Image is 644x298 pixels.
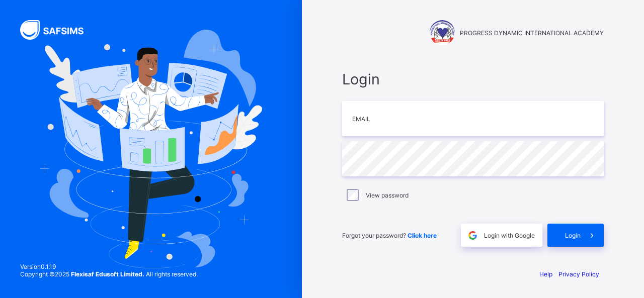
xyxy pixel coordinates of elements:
span: Copyright © 2025 All rights reserved. [20,270,198,278]
span: Login with Google [484,232,535,239]
img: SAFSIMS Logo [20,20,96,40]
img: Hero Image [40,30,262,268]
a: Privacy Policy [558,270,599,278]
label: View password [366,191,409,199]
span: Login [565,232,581,239]
img: google.396cfc9801f0270233282035f929180a.svg [467,230,478,241]
a: Help [539,270,552,278]
span: Login [342,70,604,88]
a: Click here [408,232,437,239]
span: PROGRESS DYNAMIC INTERNATIONAL ACADEMY [460,29,604,37]
span: Version 0.1.19 [20,263,198,270]
strong: Flexisaf Edusoft Limited. [71,270,144,278]
span: Forgot your password? [342,232,437,239]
